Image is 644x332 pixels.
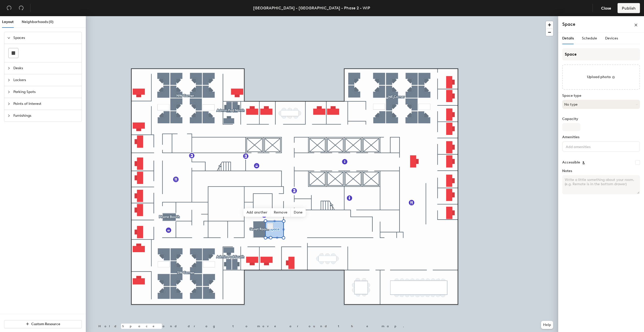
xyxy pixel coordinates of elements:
button: Publish [618,3,640,13]
span: Close [601,6,611,11]
span: close [634,23,638,27]
span: Furnishings [13,110,78,122]
span: undo [7,5,12,10]
span: collapsed [7,90,10,93]
span: collapsed [7,114,10,117]
label: Capacity [562,117,640,121]
div: [GEOGRAPHIC_DATA] - [GEOGRAPHIC_DATA] - Phase 2 - WIP [253,5,370,11]
h4: Space [562,21,575,28]
span: Layout [2,20,14,24]
span: Custom Resource [31,322,60,326]
span: Devices [605,36,618,40]
span: Lockers [13,74,78,86]
button: Help [541,321,553,329]
span: Remove [271,208,291,217]
span: collapsed [7,67,10,70]
button: Upload photo [562,64,640,90]
button: No type [562,100,640,109]
button: Redo (⌘ + ⇧ + Z) [16,3,26,13]
input: Add amenities [565,143,610,149]
span: Parking Spots [13,86,78,98]
label: Space type [562,94,640,98]
span: Schedule [582,36,597,40]
button: Custom Resource [4,320,82,328]
button: Close [597,3,615,13]
span: Details [562,36,574,40]
span: Desks [13,62,78,74]
span: Done [291,208,306,217]
button: Undo (⌘ + Z) [4,3,14,13]
span: Neighborhoods (0) [22,20,53,24]
span: expanded [7,36,10,39]
label: Accessible [562,160,580,164]
span: collapsed [7,79,10,82]
span: Points of Interest [13,98,78,110]
span: Spaces [13,32,78,44]
span: collapsed [7,102,10,105]
span: Add another [244,208,271,217]
label: Amenities [562,135,640,139]
label: Notes [562,169,640,173]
